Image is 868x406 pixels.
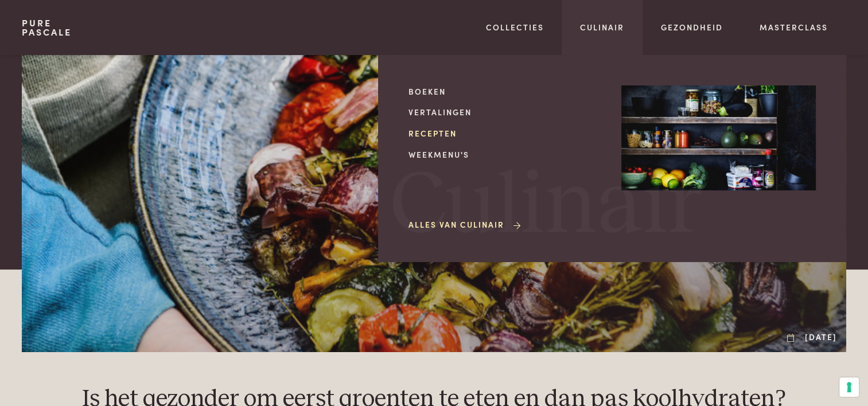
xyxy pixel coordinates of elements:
[408,218,523,231] a: Alles van Culinair
[839,377,859,397] button: Uw voorkeuren voor toestemming voor trackingtechnologieën
[390,162,702,250] span: Culinair
[621,85,816,191] img: Culinair
[661,21,723,33] a: Gezondheid
[408,127,603,139] a: Recepten
[787,331,837,343] div: [DATE]
[760,21,828,33] a: Masterclass
[408,85,603,97] a: Boeken
[486,21,544,33] a: Collecties
[408,106,603,118] a: Vertalingen
[580,21,624,33] a: Culinair
[22,18,72,37] a: PurePascale
[408,149,603,161] a: Weekmenu's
